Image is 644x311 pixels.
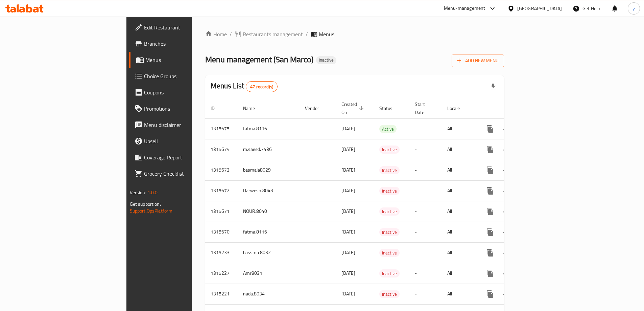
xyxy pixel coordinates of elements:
[379,104,401,112] span: Status
[238,180,300,201] td: Darwesh.8043
[482,286,498,302] button: more
[498,245,515,261] button: Change Status
[211,81,278,92] h2: Menus List
[498,286,515,302] button: Change Status
[482,141,498,158] button: more
[129,149,234,165] a: Coverage Report
[409,160,442,180] td: -
[246,81,278,92] div: Total records count
[144,105,229,113] span: Promotions
[415,100,434,116] span: Start Date
[341,227,355,236] span: [DATE]
[316,56,336,64] div: Inactive
[409,139,442,160] td: -
[457,57,499,65] span: Add New Menu
[341,269,355,277] span: [DATE]
[409,284,442,304] td: -
[498,141,515,158] button: Change Status
[144,137,229,145] span: Upsell
[306,30,308,38] li: /
[129,19,234,36] a: Edit Restaurant
[205,52,313,67] span: Menu management ( San Marco )
[211,104,223,112] span: ID
[517,5,562,12] div: [GEOGRAPHIC_DATA]
[341,289,355,298] span: [DATE]
[144,153,229,161] span: Coverage Report
[235,30,303,38] a: Restaurants management
[379,208,400,216] span: Inactive
[498,203,515,220] button: Change Status
[633,5,635,12] span: y
[442,118,477,139] td: All
[129,36,234,52] a: Branches
[341,207,355,216] span: [DATE]
[379,228,400,236] span: Inactive
[482,183,498,199] button: more
[498,265,515,282] button: Change Status
[243,30,303,38] span: Restaurants management
[238,222,300,242] td: fatma.8116
[409,263,442,284] td: -
[482,245,498,261] button: more
[147,188,158,197] span: 1.0.0
[379,207,400,216] div: Inactive
[319,30,334,38] span: Menus
[442,284,477,304] td: All
[442,201,477,222] td: All
[477,98,552,119] th: Actions
[238,160,300,180] td: basmala8029
[498,162,515,178] button: Change Status
[482,162,498,178] button: more
[238,118,300,139] td: fatma.8116
[341,124,355,133] span: [DATE]
[409,201,442,222] td: -
[144,121,229,129] span: Menu disclaimer
[341,165,355,174] span: [DATE]
[130,188,146,197] span: Version:
[305,104,328,112] span: Vendor
[379,146,400,154] div: Inactive
[238,242,300,263] td: bassma 8032
[341,145,355,154] span: [DATE]
[379,249,400,257] div: Inactive
[341,186,355,195] span: [DATE]
[129,84,234,101] a: Coupons
[130,206,173,215] a: Support.OpsPlatform
[144,88,229,96] span: Coupons
[442,242,477,263] td: All
[238,263,300,284] td: Amr8031
[482,203,498,220] button: more
[409,118,442,139] td: -
[442,222,477,242] td: All
[498,224,515,240] button: Change Status
[246,84,277,90] span: 47 record(s)
[205,30,504,38] nav: breadcrumb
[379,125,397,133] span: Active
[485,79,501,95] div: Export file
[379,269,400,277] div: Inactive
[379,166,400,174] span: Inactive
[409,222,442,242] td: -
[129,68,234,84] a: Choice Groups
[379,166,400,174] div: Inactive
[379,290,400,298] span: Inactive
[144,23,229,31] span: Edit Restaurant
[482,224,498,240] button: more
[498,121,515,137] button: Change Status
[144,40,229,48] span: Branches
[238,201,300,222] td: NOUR.8040
[243,104,264,112] span: Name
[129,165,234,182] a: Grocery Checklist
[379,146,400,154] span: Inactive
[316,57,336,63] span: Inactive
[409,242,442,263] td: -
[498,183,515,199] button: Change Status
[129,101,234,117] a: Promotions
[444,4,485,13] div: Menu-management
[145,56,229,64] span: Menus
[144,72,229,80] span: Choice Groups
[129,133,234,149] a: Upsell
